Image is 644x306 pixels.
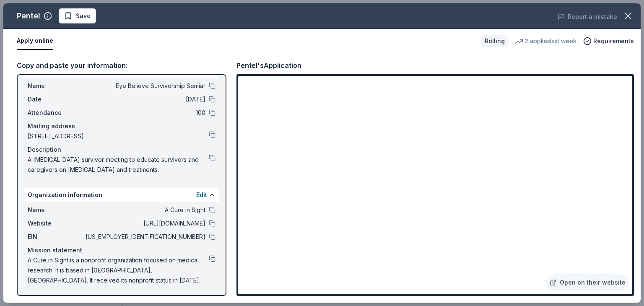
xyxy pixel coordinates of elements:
div: 2 applies last week [515,36,576,46]
span: Name [28,205,84,215]
div: Pentel's Application [236,60,301,71]
button: Apply online [17,32,53,50]
div: Mailing address [28,121,216,131]
span: Requirements [593,36,634,46]
span: A Cure in Sight is a nonprofit organization focused on medical research. It is based in [GEOGRAPH... [28,255,209,285]
span: A [MEDICAL_DATA] survivor meeting to educate survivors and caregivers on [MEDICAL_DATA] and treat... [28,155,209,175]
span: Website [28,218,84,228]
div: Copy and paste your information: [17,60,226,71]
span: [DATE] [84,94,205,104]
span: Name [28,81,84,91]
span: Date [28,94,84,104]
div: Rolling [481,35,508,47]
button: Requirements [583,36,634,46]
div: Mission statement [28,245,216,255]
div: Organization information [24,188,219,202]
span: 100 [84,108,205,118]
span: Attendance [28,108,84,118]
a: Open on their website [546,274,629,291]
button: Edit [196,190,207,200]
div: Pentel [17,9,40,23]
span: [STREET_ADDRESS] [28,131,209,141]
div: Description [28,145,216,155]
span: A Cure in Sight [84,205,205,215]
span: [URL][DOMAIN_NAME] [84,218,205,228]
button: Report a mistake [558,12,617,22]
button: Save [59,8,96,23]
span: Save [76,11,91,21]
span: Eye Believe Survivorship Semiar [84,81,205,91]
span: EIN [28,232,84,242]
span: [US_EMPLOYER_IDENTIFICATION_NUMBER] [84,232,205,242]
